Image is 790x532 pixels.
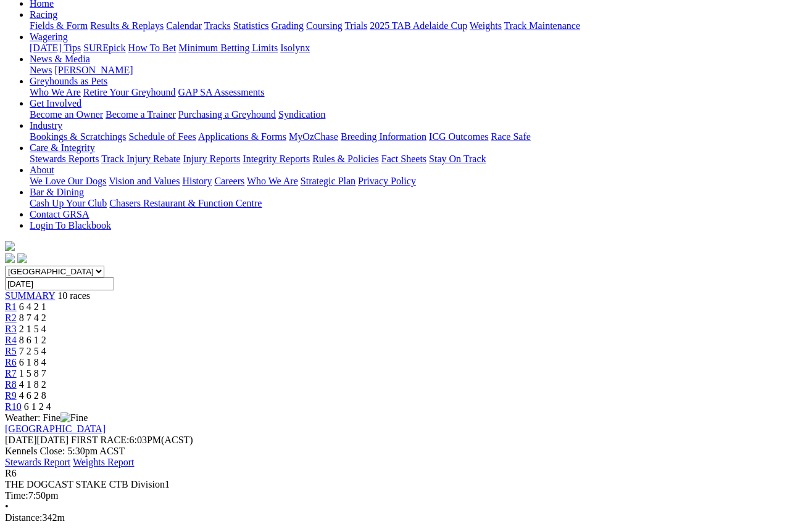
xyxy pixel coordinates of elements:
a: Fact Sheets [381,153,426,164]
a: Track Injury Rebate [101,153,180,164]
span: 6 1 8 4 [19,357,46,367]
a: R2 [5,313,17,323]
a: Rules & Policies [312,153,379,164]
img: twitter.svg [17,253,27,263]
a: About [30,165,54,175]
a: Stewards Report [5,457,70,467]
a: Who We Are [30,87,81,97]
a: [DATE] Tips [30,43,81,53]
a: SUREpick [83,43,125,53]
a: Who We Are [247,176,298,186]
a: Coursing [306,20,343,31]
a: Applications & Forms [198,131,286,142]
span: R5 [5,346,17,356]
a: Weights [470,20,502,31]
a: Breeding Information [341,131,426,142]
a: Bar & Dining [30,187,84,197]
a: Bookings & Scratchings [30,131,126,142]
div: Wagering [30,43,785,54]
span: 1 5 8 7 [19,368,46,379]
a: Statistics [233,20,269,31]
img: logo-grsa-white.png [5,241,15,251]
span: [DATE] [5,435,37,445]
span: 8 6 1 2 [19,335,46,345]
span: FIRST RACE: [71,435,129,445]
a: Weights Report [73,457,135,467]
a: MyOzChase [289,131,338,142]
a: Login To Blackbook [30,220,111,231]
div: Get Involved [30,109,785,120]
div: About [30,176,785,187]
a: SUMMARY [5,290,55,301]
a: Purchasing a Greyhound [178,109,276,120]
span: • [5,501,9,512]
a: R8 [5,379,17,390]
a: R4 [5,335,17,345]
a: Strategic Plan [301,176,355,186]
a: Careers [214,176,244,186]
a: We Love Our Dogs [30,176,106,186]
a: Become an Owner [30,109,103,120]
a: GAP SA Assessments [178,87,265,97]
a: ICG Outcomes [429,131,488,142]
a: Tracks [204,20,231,31]
a: R7 [5,368,17,379]
div: Care & Integrity [30,153,785,165]
a: R10 [5,401,22,412]
span: 10 races [57,290,90,301]
a: Privacy Policy [358,176,416,186]
a: Track Maintenance [504,20,580,31]
a: History [182,176,212,186]
a: Get Involved [30,98,81,108]
a: Fields & Form [30,20,88,31]
img: facebook.svg [5,253,15,263]
span: 4 6 2 8 [19,390,46,401]
a: [GEOGRAPHIC_DATA] [5,424,106,434]
span: 4 1 8 2 [19,379,46,390]
a: Trials [344,20,367,31]
a: Contact GRSA [30,209,89,219]
a: 2025 TAB Adelaide Cup [370,20,467,31]
div: 342m [5,512,785,523]
div: Kennels Close: 5:30pm ACST [5,446,785,457]
a: R1 [5,301,17,312]
a: Results & Replays [90,20,164,31]
div: News & Media [30,65,785,76]
span: Distance: [5,512,42,523]
a: Race Safe [491,131,530,142]
a: R9 [5,390,17,401]
a: Care & Integrity [30,142,95,153]
a: Greyhounds as Pets [30,76,107,86]
a: Racing [30,9,57,20]
div: 7:50pm [5,490,785,501]
a: Syndication [278,109,325,120]
span: 2 1 5 4 [19,324,46,334]
a: Minimum Betting Limits [178,43,278,53]
span: R6 [5,357,17,367]
a: R3 [5,324,17,334]
a: Wagering [30,31,68,42]
a: News [30,65,52,75]
a: Cash Up Your Club [30,198,107,208]
input: Select date [5,277,114,290]
a: Retire Your Greyhound [83,87,176,97]
a: Vision and Values [109,176,180,186]
span: R6 [5,468,17,478]
a: Chasers Restaurant & Function Centre [109,198,262,208]
div: Racing [30,20,785,31]
img: Fine [60,412,88,424]
a: Isolynx [280,43,310,53]
div: Bar & Dining [30,198,785,209]
a: Become a Trainer [106,109,176,120]
a: Grading [272,20,304,31]
span: Time: [5,490,28,501]
a: News & Media [30,54,90,64]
